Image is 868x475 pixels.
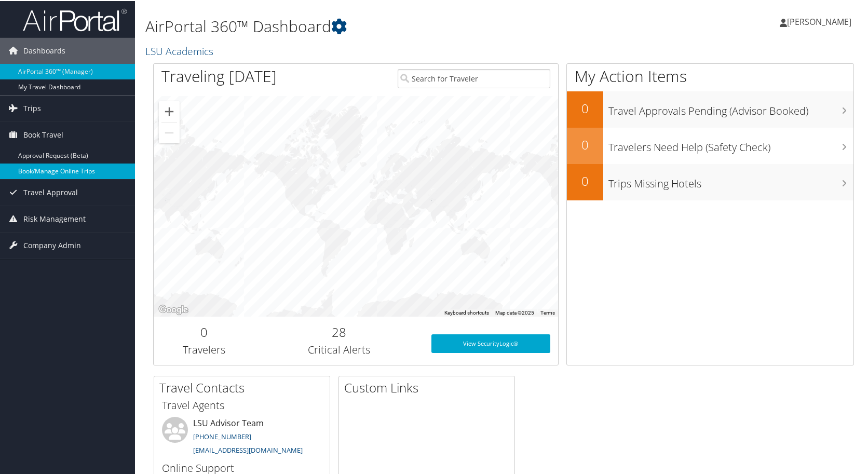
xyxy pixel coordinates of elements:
[159,100,180,121] button: Zoom in
[193,431,251,440] a: [PHONE_NUMBER]
[263,342,416,356] h3: Critical Alerts
[161,64,277,86] h1: Traveling [DATE]
[787,15,851,26] span: [PERSON_NAME]
[159,378,330,396] h2: Travel Contacts
[145,43,216,57] a: LSU Academics
[540,309,555,315] a: Terms (opens in new tab)
[567,127,853,163] a: 0Travelers Need Help (Safety Check)
[608,134,853,154] h3: Travelers Need Help (Safety Check)
[431,333,551,352] a: View SecurityLogic®
[162,460,322,474] h3: Online Support
[567,99,603,116] h2: 0
[780,5,862,36] a: [PERSON_NAME]
[23,121,63,147] span: Book Travel
[23,205,86,231] span: Risk Management
[608,98,853,117] h3: Travel Approvals Pending (Advisor Booked)
[145,15,623,36] h1: AirPortal 360™ Dashboard
[567,171,603,189] h2: 0
[567,135,603,153] h2: 0
[608,170,853,190] h3: Trips Missing Hotels
[23,37,65,63] span: Dashboards
[23,179,78,205] span: Travel Approval
[159,121,180,142] button: Zoom out
[162,397,322,412] h3: Travel Agents
[567,64,853,86] h1: My Action Items
[398,68,551,87] input: Search for Traveler
[23,232,81,257] span: Company Admin
[344,378,514,396] h2: Custom Links
[161,322,247,340] h2: 0
[23,94,41,120] span: Trips
[23,7,127,31] img: airportal-logo.png
[567,90,853,127] a: 0Travel Approvals Pending (Advisor Booked)
[157,416,327,458] li: LSU Advisor Team
[444,308,489,316] button: Keyboard shortcuts
[156,302,191,316] a: Open this area in Google Maps (opens a new window)
[161,342,247,356] h3: Travelers
[156,302,191,316] img: Google
[495,309,534,315] span: Map data ©2025
[263,322,416,340] h2: 28
[567,163,853,199] a: 0Trips Missing Hotels
[193,444,303,454] a: [EMAIL_ADDRESS][DOMAIN_NAME]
